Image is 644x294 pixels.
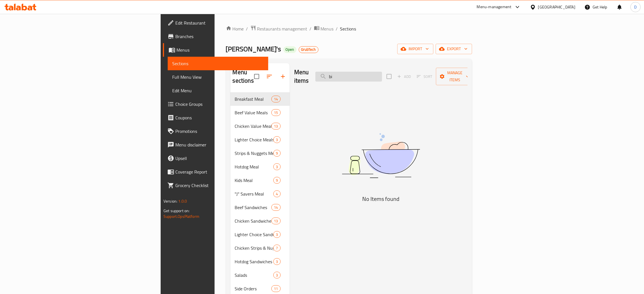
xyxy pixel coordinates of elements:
[235,285,272,292] div: Side Orders
[440,45,468,52] span: export
[230,146,290,160] div: Strips & Nuggets Meal9
[336,25,338,32] li: /
[283,47,296,52] span: Open
[272,218,280,224] span: 13
[314,25,334,32] a: Menus
[235,231,274,238] span: Lighter Choice Sandwiches
[235,136,274,143] span: Lighter Choice Meals
[274,273,280,278] span: 3
[163,138,268,152] a: Menu disclaimer
[235,258,274,265] span: Hotdog Sandwiches
[235,109,272,116] span: Beef Value Meals
[230,133,290,146] div: Lighter Choice Meals3
[273,136,280,143] div: items
[230,160,290,174] div: Hotdog Meal3
[271,218,280,224] div: items
[163,16,268,30] a: Edit Restaurant
[235,163,274,170] div: Hotdog Meal
[272,124,280,129] span: 13
[230,119,290,133] div: Chicken Value Meals13
[274,245,280,251] span: 7
[274,232,280,237] span: 3
[235,96,272,102] span: Breakfast Meal
[294,68,309,85] h2: Menu items
[168,84,268,97] a: Edit Menu
[299,47,318,52] span: GrubTech
[395,72,413,81] span: Add item
[271,96,280,102] div: items
[163,97,268,111] a: Choice Groups
[163,198,177,205] span: Version:
[273,272,280,278] div: items
[168,57,268,70] a: Sections
[230,268,290,282] div: Salads3
[230,187,290,201] div: "J" Savers Meal4
[274,191,280,197] span: 4
[175,19,264,26] span: Edit Restaurant
[263,70,276,83] span: Sort sections
[272,110,280,115] span: 15
[250,25,307,32] a: Restaurants management
[235,218,272,224] div: Chicken Sandwiches
[315,72,382,82] input: search
[274,164,280,170] span: 3
[271,109,280,116] div: items
[436,44,472,54] button: export
[230,241,290,255] div: Chicken Strips & Nuggets Only7
[230,228,290,241] div: Lighter Choice Sandwiches3
[235,150,274,157] span: Strips & Nuggets Meal
[163,30,268,43] a: Branches
[310,118,451,193] img: dish.svg
[310,194,451,203] h5: No Items found
[235,190,274,197] span: "J" Savers Meal
[230,106,290,119] div: Beef Value Meals15
[235,177,274,184] span: Kids Meal
[273,231,280,238] div: items
[163,213,199,220] a: Support.OpsPlatform
[235,245,274,251] span: Chicken Strips & Nuggets Only
[310,25,312,32] li: /
[271,285,280,292] div: items
[230,201,290,214] div: Beef Sandwiches14
[340,25,356,32] span: Sections
[251,71,263,82] span: Select all sections
[168,70,268,84] a: Full Menu View
[634,4,637,10] span: D
[274,151,280,156] span: 9
[272,96,280,102] span: 14
[538,4,575,10] div: [GEOGRAPHIC_DATA]
[163,111,268,124] a: Coupons
[272,286,280,291] span: 11
[477,4,512,10] div: Menu-management
[175,168,264,175] span: Coverage Report
[230,255,290,268] div: Hotdog Sandwiches3
[235,204,272,211] div: Beef Sandwiches
[271,204,280,211] div: items
[402,45,429,52] span: import
[436,68,474,85] button: Manage items
[257,25,307,32] span: Restaurants management
[176,47,264,53] span: Menus
[272,205,280,210] span: 14
[163,179,268,192] a: Grocery Checklist
[273,177,280,184] div: items
[271,123,280,130] div: items
[175,155,264,162] span: Upsell
[273,150,280,157] div: items
[175,182,264,189] span: Grocery Checklist
[235,123,272,130] span: Chicken Value Meals
[274,259,280,264] span: 3
[163,207,189,214] span: Get support on:
[163,165,268,179] a: Coverage Report
[175,128,264,135] span: Promotions
[397,44,433,54] button: import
